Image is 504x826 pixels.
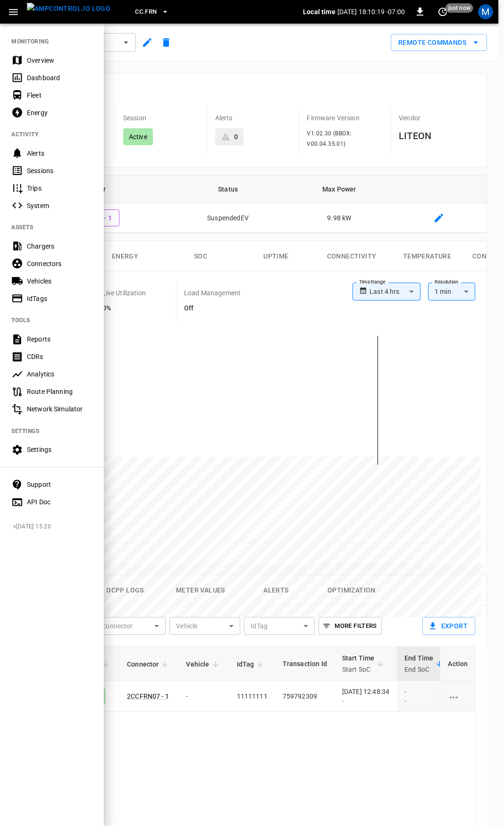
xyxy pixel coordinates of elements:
[337,7,405,17] p: [DATE] 18:10:19 -07:00
[27,352,92,361] div: CDRs
[27,259,92,268] div: Connectors
[27,294,92,303] div: IdTags
[27,334,92,344] div: Reports
[135,7,157,17] span: CC.FRN
[27,201,92,210] div: System
[27,149,92,158] div: Alerts
[303,7,336,17] p: Local time
[27,369,92,379] div: Analytics
[27,166,92,175] div: Sessions
[478,4,493,19] div: profile-icon
[27,91,92,100] div: Fleet
[445,3,473,13] span: just now
[27,108,92,117] div: Energy
[27,404,92,414] div: Network Simulator
[27,3,110,15] img: ampcontrol.io logo
[13,522,96,532] span: v [DATE] 15:20
[27,56,92,65] div: Overview
[27,276,92,286] div: Vehicles
[27,480,92,489] div: Support
[27,73,92,83] div: Dashboard
[435,4,450,19] button: set refresh interval
[27,497,92,507] div: API Doc
[27,445,92,454] div: Settings
[27,387,92,396] div: Route Planning
[27,242,92,251] div: Chargers
[27,184,92,193] div: Trips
